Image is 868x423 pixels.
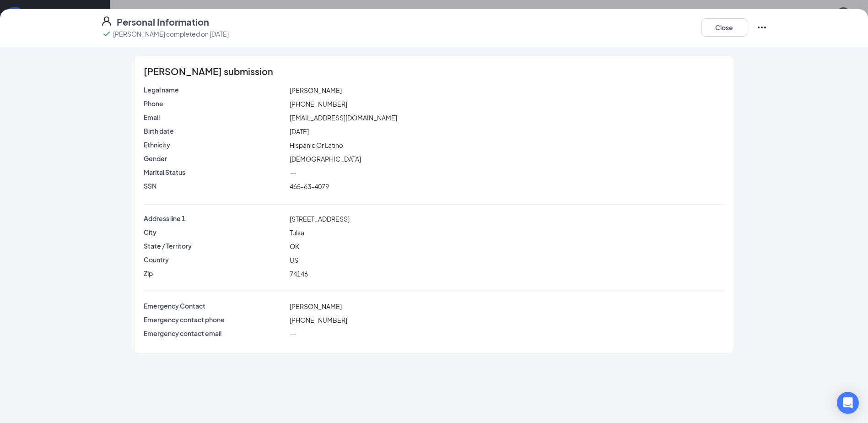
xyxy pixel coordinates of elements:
[144,241,286,250] p: State / Territory
[144,301,286,310] p: Emergency Contact
[290,168,296,177] span: --
[144,85,286,94] p: Legal name
[290,215,350,223] span: [STREET_ADDRESS]
[144,113,286,122] p: Email
[290,114,397,122] span: [EMAIL_ADDRESS][DOMAIN_NAME]
[144,228,286,237] p: City
[144,126,286,136] p: Birth date
[290,242,299,250] span: OK
[290,182,329,190] span: 465-63-4079
[756,22,767,33] svg: Ellipses
[290,256,298,264] span: US
[144,255,286,264] p: Country
[290,302,342,310] span: [PERSON_NAME]
[144,140,286,149] p: Ethnicity
[144,181,286,190] p: SSN
[113,29,229,38] p: [PERSON_NAME] completed on [DATE]
[290,100,347,108] span: [PHONE_NUMBER]
[144,67,273,76] span: [PERSON_NAME] submission
[290,155,361,163] span: [DEMOGRAPHIC_DATA]
[101,28,112,39] svg: Checkmark
[290,228,304,237] span: Tulsa
[144,214,286,223] p: Address line 1
[101,16,112,27] svg: User
[290,330,296,338] span: --
[144,269,286,278] p: Zip
[837,392,859,414] div: Open Intercom Messenger
[290,127,309,136] span: [DATE]
[144,329,286,338] p: Emergency contact email
[290,86,342,94] span: [PERSON_NAME]
[290,270,308,278] span: 74146
[290,316,347,324] span: [PHONE_NUMBER]
[117,16,209,28] h4: Personal Information
[290,141,343,149] span: Hispanic Or Latino
[144,99,286,108] p: Phone
[701,18,747,37] button: Close
[144,315,286,324] p: Emergency contact phone
[144,168,286,177] p: Marital Status
[144,154,286,163] p: Gender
